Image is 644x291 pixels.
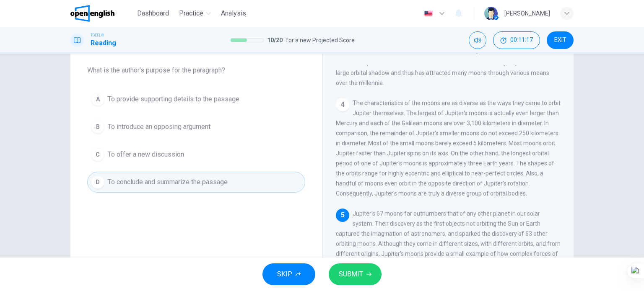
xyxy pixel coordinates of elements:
span: What is the author's purpose for the paragraph? [87,65,305,75]
button: 00:11:17 [493,31,540,49]
img: Profile picture [484,7,498,20]
span: SUBMIT [339,268,363,280]
button: CTo offer a new discussion [87,144,305,165]
button: BTo introduce an opposing argument [87,116,305,137]
div: 5 [336,209,349,222]
button: DTo conclude and summarize the passage [87,172,305,193]
div: [PERSON_NAME] [504,8,550,18]
img: OpenEnglish logo [70,5,114,22]
span: for a new Projected Score [286,35,355,45]
span: Practice [179,8,203,18]
span: 00:11:17 [510,37,533,44]
button: Practice [176,6,214,21]
button: SUBMIT [329,263,382,285]
div: A [91,93,104,106]
span: EXIT [554,37,566,44]
div: Hide [493,31,540,49]
div: B [91,120,104,134]
span: The characteristics of the moons are as diverse as the ways they came to orbit Jupiter themselves... [336,100,561,197]
span: Analysis [221,8,246,18]
span: To introduce an opposing argument [108,122,210,132]
span: 10 / 20 [267,35,283,45]
button: Analysis [218,6,249,21]
button: EXIT [547,31,574,49]
span: To provide supporting details to the passage [108,94,239,104]
button: Dashboard [134,6,172,21]
button: ATo provide supporting details to the passage [87,89,305,110]
div: 4 [336,98,349,111]
span: Dashboard [137,8,169,18]
div: C [91,148,104,161]
h1: Reading [91,38,116,48]
img: en [423,10,434,17]
a: OpenEnglish logo [70,5,134,22]
div: D [91,175,104,189]
span: TOEFL® [91,32,104,38]
span: To offer a new discussion [108,149,184,160]
button: SKIP [262,263,315,285]
div: Mute [469,31,486,49]
span: To conclude and summarize the passage [108,177,228,187]
span: SKIP [277,268,292,280]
